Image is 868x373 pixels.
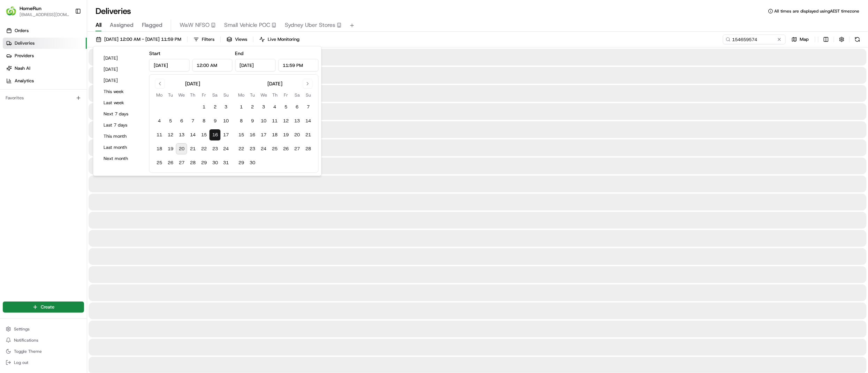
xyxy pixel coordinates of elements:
button: This month [100,131,142,141]
button: HomeRun [20,5,41,12]
button: 4 [269,101,281,113]
button: 24 [221,143,232,154]
span: Assigned [110,21,134,29]
button: Log out [3,358,84,367]
button: Last 7 days [100,120,142,130]
button: 2 [210,101,221,113]
button: [DATE] 12:00 AM - [DATE] 11:59 PM [93,35,184,44]
button: 20 [176,143,187,154]
button: [EMAIL_ADDRESS][DOMAIN_NAME] [20,12,69,17]
button: 8 [236,115,247,127]
button: HomeRunHomeRun[EMAIL_ADDRESS][DOMAIN_NAME] [3,3,72,20]
th: Tuesday [247,91,258,99]
button: 7 [187,115,198,127]
span: Notifications [14,337,38,343]
button: 6 [292,101,303,113]
button: 16 [210,129,221,140]
button: Next 7 days [100,109,142,119]
button: 11 [269,115,281,127]
th: Friday [198,91,210,99]
button: 5 [165,115,176,127]
button: 14 [303,115,314,127]
a: Orders [3,25,87,36]
input: Date [149,59,190,71]
button: 27 [176,157,187,168]
button: Last week [100,98,142,108]
button: 6 [176,115,187,127]
button: 23 [247,143,258,154]
th: Sunday [303,91,314,99]
span: Deliveries [15,40,35,46]
button: 1 [198,101,210,113]
span: All [96,21,101,29]
a: Providers [3,50,87,61]
button: 28 [187,157,198,168]
button: 24 [258,143,269,154]
span: Map [800,36,809,43]
button: 30 [210,157,221,168]
button: 25 [154,157,165,168]
img: HomeRun [6,6,17,17]
label: Start [149,50,160,56]
a: Analytics [3,75,87,86]
span: Small Vehicle POC [224,21,270,29]
button: 21 [303,129,314,140]
button: 15 [236,129,247,140]
span: Providers [15,53,34,59]
button: Toggle Theme [3,347,84,356]
input: Time [278,59,319,71]
span: Filters [202,36,214,43]
button: 17 [221,129,232,140]
span: Analytics [15,78,34,84]
button: 9 [247,115,258,127]
button: 12 [165,129,176,140]
button: 13 [292,115,303,127]
h1: Deliveries [96,6,131,17]
th: Saturday [292,91,303,99]
input: Time [192,59,233,71]
button: 16 [247,129,258,140]
th: Monday [236,91,247,99]
button: [DATE] [100,64,142,74]
th: Friday [281,91,292,99]
button: 30 [247,157,258,168]
a: Deliveries [3,38,87,49]
button: [DATE] [100,53,142,63]
span: Sydney Uber Stores [285,21,335,29]
button: Create [3,302,84,313]
button: Go to previous month [155,79,165,89]
button: 19 [165,143,176,154]
div: Favorites [3,92,84,104]
button: 21 [187,143,198,154]
th: Thursday [187,91,198,99]
button: 3 [258,101,269,113]
span: Views [235,36,247,43]
button: 27 [292,143,303,154]
button: Notifications [3,335,84,345]
button: 5 [281,101,292,113]
span: Log out [14,360,28,365]
button: 29 [198,157,210,168]
button: 26 [281,143,292,154]
button: 14 [187,129,198,140]
span: Settings [14,326,30,332]
button: 18 [269,129,281,140]
span: All times are displayed using AEST timezone [775,8,860,14]
button: 19 [281,129,292,140]
th: Monday [154,91,165,99]
span: Orders [15,28,29,34]
button: 12 [281,115,292,127]
span: WaW NFSO [180,21,210,29]
button: Refresh [853,35,862,44]
button: 25 [269,143,281,154]
button: 18 [154,143,165,154]
button: 15 [198,129,210,140]
button: 10 [258,115,269,127]
button: 17 [258,129,269,140]
span: Live Monitoring [268,36,299,43]
button: Views [223,35,250,44]
button: 11 [154,129,165,140]
span: [DATE] 12:00 AM - [DATE] 11:59 PM [104,36,181,43]
button: 20 [292,129,303,140]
